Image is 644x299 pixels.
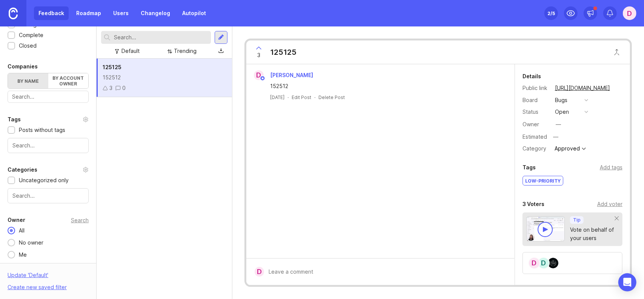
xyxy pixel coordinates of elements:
[553,83,612,93] a: [URL][DOMAIN_NAME]
[8,165,37,174] div: Categories
[9,8,18,19] img: Canny Home
[136,6,175,20] a: Changelog
[270,72,313,78] span: [PERSON_NAME]
[292,94,311,101] div: Edit Post
[523,120,549,129] div: Owner
[287,94,289,101] div: ·
[8,62,38,71] div: Companies
[12,141,84,150] input: Search...
[523,200,544,209] div: 3 Voters
[8,271,48,283] div: Update ' Default '
[555,146,580,151] div: Approved
[178,6,211,20] a: Autopilot
[544,6,558,20] button: 2/5
[257,51,260,59] span: 3
[551,132,561,142] div: —
[523,163,536,172] div: Tags
[270,82,500,90] div: 152512
[103,64,121,70] span: 125125
[8,115,21,124] div: Tags
[254,70,264,80] div: D
[174,47,197,55] div: Trending
[8,215,25,225] div: Owner
[249,70,319,80] a: D[PERSON_NAME]
[255,267,264,277] div: D
[528,257,540,269] div: D
[19,31,43,39] div: Complete
[260,76,266,81] img: member badge
[318,94,345,101] div: Delete Post
[103,73,226,82] div: 152512
[523,108,549,116] div: Status
[556,120,561,129] div: —
[109,84,112,92] div: 3
[523,176,563,185] div: Low-priority
[555,96,567,104] div: Bugs
[72,6,106,20] a: Roadmap
[555,108,569,116] div: open
[12,192,84,200] input: Search...
[547,8,555,19] div: 2 /5
[523,134,547,139] div: Estimated
[573,217,581,223] p: Tip
[8,283,67,291] div: Create new saved filter
[114,33,208,42] input: Search...
[523,96,549,104] div: Board
[122,84,126,92] div: 0
[12,93,84,101] input: Search...
[270,94,284,101] a: [DATE]
[121,47,140,55] div: Default
[97,59,232,97] a: 12512515251230
[8,73,48,88] label: By name
[15,251,31,259] div: Me
[618,273,636,291] div: Open Intercom Messenger
[19,176,69,184] div: Uncategorized only
[548,258,558,268] img: Sniper X
[523,84,549,92] div: Public link
[15,239,47,247] div: No owner
[600,163,622,172] div: Add tags
[597,200,622,208] div: Add voter
[523,72,541,81] div: Details
[19,126,65,134] div: Posts without tags
[270,47,297,57] div: 125125
[314,94,315,101] div: ·
[71,218,89,222] div: Search
[523,144,549,153] div: Category
[15,226,28,235] div: All
[526,216,565,242] img: video-thumbnail-vote-d41b83416815613422e2ca741bf692cc.jpg
[538,257,550,269] div: D
[48,73,89,88] label: By account owner
[570,226,615,242] div: Vote on behalf of your users
[609,45,624,60] button: Close button
[109,6,133,20] a: Users
[19,42,37,50] div: Closed
[623,6,636,20] button: D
